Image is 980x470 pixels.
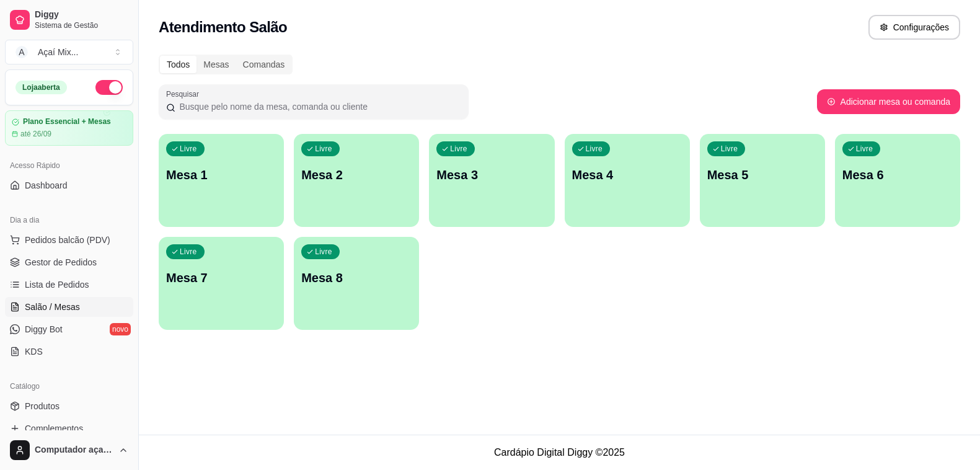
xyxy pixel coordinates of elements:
[95,80,123,95] button: Alterar Status
[166,269,276,286] p: Mesa 7
[5,319,133,339] a: Diggy Botnovo
[436,166,547,184] p: Mesa 3
[5,40,133,64] button: Select a team
[166,89,203,99] label: Pesquisar
[429,134,554,227] button: LivreMesa 3
[5,230,133,250] button: Pedidos balcão (PDV)
[166,166,276,184] p: Mesa 1
[5,419,133,438] a: Complementos
[139,435,980,470] footer: Cardápio Digital Diggy © 2025
[5,297,133,317] a: Salão / Mesas
[25,422,83,435] span: Complementos
[25,278,89,291] span: Lista de Pedidos
[180,247,197,257] p: Livre
[159,134,284,227] button: LivreMesa 1
[236,56,292,73] div: Comandas
[25,323,63,335] span: Diggy Bot
[565,134,690,227] button: LivreMesa 4
[25,301,80,313] span: Salão / Mesas
[5,275,133,295] a: Lista de Pedidos
[5,376,133,396] div: Catálogo
[842,166,953,184] p: Mesa 6
[15,81,67,94] div: Loja aberta
[835,134,960,227] button: LivreMesa 6
[301,166,412,184] p: Mesa 2
[25,234,110,246] span: Pedidos balcão (PDV)
[721,144,738,154] p: Livre
[23,117,111,126] article: Plano Essencial + Mesas
[180,144,197,154] p: Livre
[25,179,68,192] span: Dashboard
[5,210,133,230] div: Dia a dia
[5,156,133,175] div: Acesso Rápido
[25,256,97,268] span: Gestor de Pedidos
[5,342,133,361] a: KDS
[5,252,133,272] a: Gestor de Pedidos
[700,134,825,227] button: LivreMesa 5
[15,46,28,58] span: A
[856,144,873,154] p: Livre
[5,175,133,195] a: Dashboard
[5,435,133,465] button: Computador açaí Mix
[175,100,461,113] input: Pesquisar
[707,166,818,184] p: Mesa 5
[35,445,113,456] span: Computador açaí Mix
[20,129,51,139] article: até 26/09
[294,134,419,227] button: LivreMesa 2
[160,56,196,73] div: Todos
[572,166,682,184] p: Mesa 4
[25,400,60,412] span: Produtos
[450,144,467,154] p: Livre
[196,56,236,73] div: Mesas
[159,237,284,330] button: LivreMesa 7
[586,144,603,154] p: Livre
[35,9,128,20] span: Diggy
[5,396,133,416] a: Produtos
[35,20,128,30] span: Sistema de Gestão
[294,237,419,330] button: LivreMesa 8
[38,46,78,58] div: Açaí Mix ...
[301,269,412,286] p: Mesa 8
[25,345,43,358] span: KDS
[159,17,287,37] h2: Atendimento Salão
[868,15,960,40] button: Configurações
[315,247,332,257] p: Livre
[817,89,960,114] button: Adicionar mesa ou comanda
[5,5,133,35] a: DiggySistema de Gestão
[315,144,332,154] p: Livre
[5,110,133,146] a: Plano Essencial + Mesasaté 26/09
